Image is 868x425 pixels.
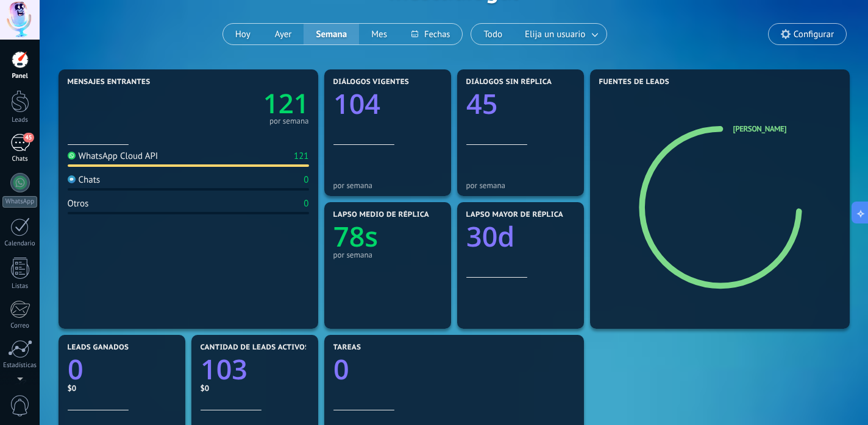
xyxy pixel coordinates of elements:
[68,343,129,352] span: Leads ganados
[263,24,304,44] button: Ayer
[68,78,151,86] span: Mensajes entrantes
[68,175,76,183] img: Chats
[201,343,310,352] span: Cantidad de leads activos
[466,218,514,255] text: 30d
[304,174,308,186] div: 0
[333,181,442,190] div: por semana
[269,118,309,124] div: por semana
[359,24,399,44] button: Mes
[188,85,309,121] a: 121
[2,72,38,80] div: Panel
[2,283,38,290] div: Listas
[263,85,308,121] text: 121
[2,116,38,124] div: Leads
[333,351,349,388] text: 0
[68,150,158,162] div: WhatsApp Cloud API
[794,29,834,40] span: Configurar
[333,218,378,255] text: 78s
[23,133,34,142] span: 45
[333,78,410,86] span: Diálogos vigentes
[514,24,607,44] button: Elija un usuario
[68,152,76,160] img: WhatsApp Cloud API
[68,351,176,388] a: 0
[2,240,38,248] div: Calendario
[2,196,37,208] div: WhatsApp
[201,383,309,393] div: $0
[304,24,359,44] button: Semana
[68,198,89,209] div: Otros
[201,351,309,388] a: 103
[733,124,786,134] a: [PERSON_NAME]
[333,250,442,259] div: por semana
[2,362,38,370] div: Estadísticas
[599,78,670,86] span: Fuentes de leads
[333,211,430,219] span: Lapso medio de réplica
[333,85,380,122] text: 104
[466,211,563,219] span: Lapso mayor de réplica
[333,343,361,352] span: Tareas
[2,322,38,330] div: Correo
[68,383,176,393] div: $0
[466,78,552,86] span: Diálogos sin réplica
[466,85,497,122] text: 45
[68,351,84,388] text: 0
[399,24,462,44] button: Fechas
[201,351,247,388] text: 103
[471,24,514,44] button: Todo
[466,218,575,255] a: 30d
[68,174,101,186] div: Chats
[304,198,308,209] div: 0
[2,155,38,163] div: Chats
[294,150,309,162] div: 121
[466,181,575,190] div: por semana
[333,351,575,388] a: 0
[522,26,588,43] span: Elija un usuario
[223,24,263,44] button: Hoy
